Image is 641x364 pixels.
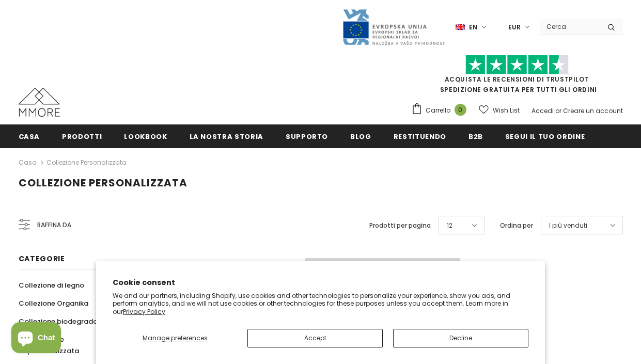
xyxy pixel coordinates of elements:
span: I più venduti [549,220,587,231]
span: La nostra storia [190,132,263,141]
span: 12 [447,220,452,231]
span: Segui il tuo ordine [505,132,585,141]
span: Restituendo [394,132,446,141]
a: Accedi [531,106,554,115]
span: B2B [468,132,483,141]
span: Lookbook [124,132,167,141]
span: Collezione di legno [19,280,84,290]
a: Casa [19,156,37,169]
span: Collezione biodegradabile [19,316,110,326]
a: Blog [350,124,371,148]
span: Collezione personalizzata [19,176,187,190]
span: Wish List [493,105,520,116]
span: en [469,22,477,33]
a: Restituendo [394,124,446,148]
a: Wish List [479,101,520,119]
span: Categorie [19,254,65,264]
a: La nostra storia [190,124,263,148]
button: Accept [247,329,383,347]
a: Acquista le recensioni di TrustPilot [445,75,589,84]
p: We and our partners, including Shopify, use cookies and other technologies to personalize your ex... [113,292,528,316]
a: Collezione personalizzata [19,330,116,360]
span: SPEDIZIONE GRATUITA PER TUTTI GLI ORDINI [411,59,623,94]
a: B2B [468,124,483,148]
label: Ordina per [500,220,533,231]
a: Collezione personalizzata [46,158,127,167]
img: i-lang-1.png [456,23,465,31]
a: Creare un account [563,106,623,115]
span: supporto [286,132,328,141]
button: Decline [393,329,528,347]
a: Casa [19,124,40,148]
a: Collezione Organika [19,294,88,312]
h2: Cookie consent [113,277,528,288]
img: Fidati di Pilot Stars [465,55,569,75]
input: Search Site [540,19,600,34]
span: Manage preferences [143,334,208,342]
span: Blog [350,132,371,141]
img: Casi MMORE [19,88,60,117]
button: Manage preferences [113,329,237,347]
span: Prodotti [62,132,102,141]
span: or [555,106,561,115]
span: EUR [508,22,521,33]
a: Segui il tuo ordine [505,124,585,148]
a: supporto [286,124,328,148]
label: Prodotti per pagina [369,220,431,231]
a: Lookbook [124,124,167,148]
span: Raffina da [37,219,71,231]
span: Collezione Organika [19,298,88,308]
a: Collezione biodegradabile [19,312,110,330]
a: Privacy Policy [123,307,165,316]
img: Javni Razpis [342,8,445,46]
a: Prodotti [62,124,102,148]
span: Carrello [426,105,450,116]
span: Casa [19,132,40,141]
a: Javni Razpis [342,22,445,31]
a: Carrello 0 [411,103,472,118]
inbox-online-store-chat: Shopify online store chat [8,322,64,356]
a: Collezione di legno [19,276,84,294]
span: 0 [455,104,466,116]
